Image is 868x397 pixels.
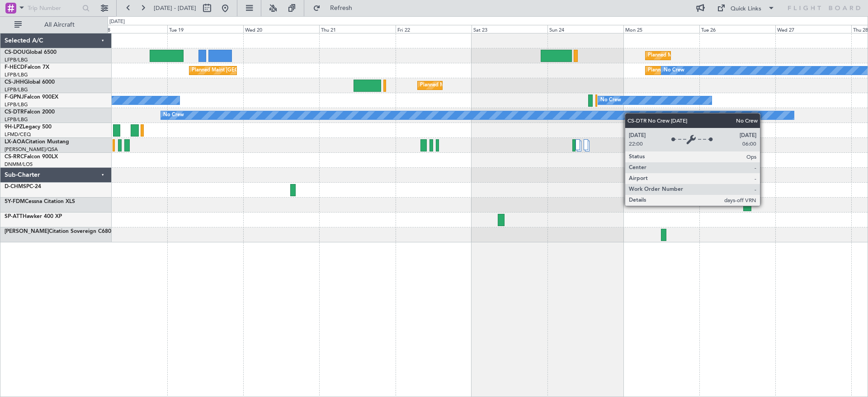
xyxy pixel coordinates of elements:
[309,1,363,15] button: Refresh
[5,116,28,123] a: LFPB/LBG
[5,214,23,219] span: SP-ATT
[731,5,761,14] div: Quick Links
[5,95,24,100] span: F-GPNJ
[664,64,684,77] div: No Crew
[91,25,167,33] div: Mon 18
[5,124,52,130] a: 9H-LPZLegacy 500
[648,49,790,62] div: Planned Maint [GEOGRAPHIC_DATA] ([GEOGRAPHIC_DATA])
[5,50,57,55] a: CS-DOUGlobal 6500
[192,64,334,77] div: Planned Maint [GEOGRAPHIC_DATA] ([GEOGRAPHIC_DATA])
[5,229,49,234] span: [PERSON_NAME]
[5,139,25,145] span: LX-AOA
[712,1,779,15] button: Quick Links
[243,25,319,33] div: Wed 20
[600,94,621,107] div: No Crew
[623,25,699,33] div: Mon 25
[5,214,62,219] a: SP-ATTHawker 400 XP
[5,50,26,55] span: CS-DOU
[699,25,775,33] div: Tue 26
[5,131,31,138] a: LFMD/CEQ
[24,22,95,28] span: All Aircraft
[5,229,111,234] a: [PERSON_NAME]Citation Sovereign C680
[648,64,790,77] div: Planned Maint [GEOGRAPHIC_DATA] ([GEOGRAPHIC_DATA])
[5,154,24,160] span: CS-RRC
[5,109,55,115] a: CS-DTRFalcon 2000
[5,139,69,145] a: LX-AOACitation Mustang
[396,25,472,33] div: Fri 22
[154,4,196,12] span: [DATE] - [DATE]
[28,1,80,15] input: Trip Number
[319,25,395,33] div: Thu 21
[5,184,26,189] span: D-CHMS
[5,146,58,153] a: [PERSON_NAME]/QSA
[5,154,58,160] a: CS-RRCFalcon 900LX
[5,65,24,70] span: F-HECD
[5,80,55,85] a: CS-JHHGlobal 6000
[5,124,23,130] span: 9H-LPZ
[5,101,28,108] a: LFPB/LBG
[10,18,98,32] button: All Aircraft
[5,71,28,78] a: LFPB/LBG
[163,109,184,122] div: No Crew
[167,25,243,33] div: Tue 19
[5,86,28,93] a: LFPB/LBG
[5,161,33,168] a: DNMM/LOS
[5,80,24,85] span: CS-JHH
[5,95,58,100] a: F-GPNJFalcon 900EX
[775,25,851,33] div: Wed 27
[5,109,24,115] span: CS-DTR
[5,199,75,204] a: 5Y-FDMCessna Citation XLS
[5,184,41,189] a: D-CHMSPC-24
[5,199,25,204] span: 5Y-FDM
[109,18,125,26] div: [DATE]
[5,65,49,70] a: F-HECDFalcon 7X
[420,79,562,92] div: Planned Maint [GEOGRAPHIC_DATA] ([GEOGRAPHIC_DATA])
[472,25,547,33] div: Sat 23
[322,5,360,11] span: Refresh
[547,25,623,33] div: Sun 24
[5,57,28,63] a: LFPB/LBG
